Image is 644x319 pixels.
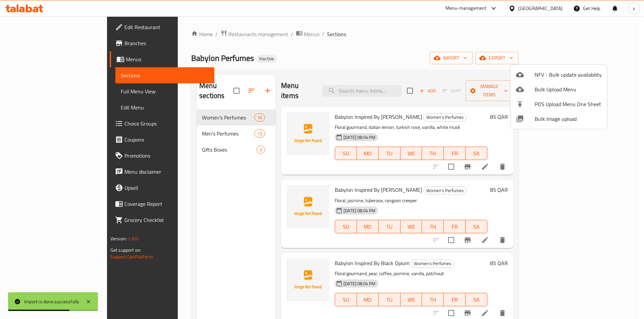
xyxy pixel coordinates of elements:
[535,115,602,123] span: Bulk Image upload
[535,100,602,108] span: POS Upload Menu One Sheet
[511,97,607,111] li: POS Upload Menu One Sheet
[511,67,607,82] li: NFV - Bulk update availability
[511,82,607,97] li: Upload bulk menu
[535,85,602,93] span: Bulk Upload Menu
[24,298,79,305] div: Import is done successfully
[535,71,602,79] span: NFV - Bulk update availability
